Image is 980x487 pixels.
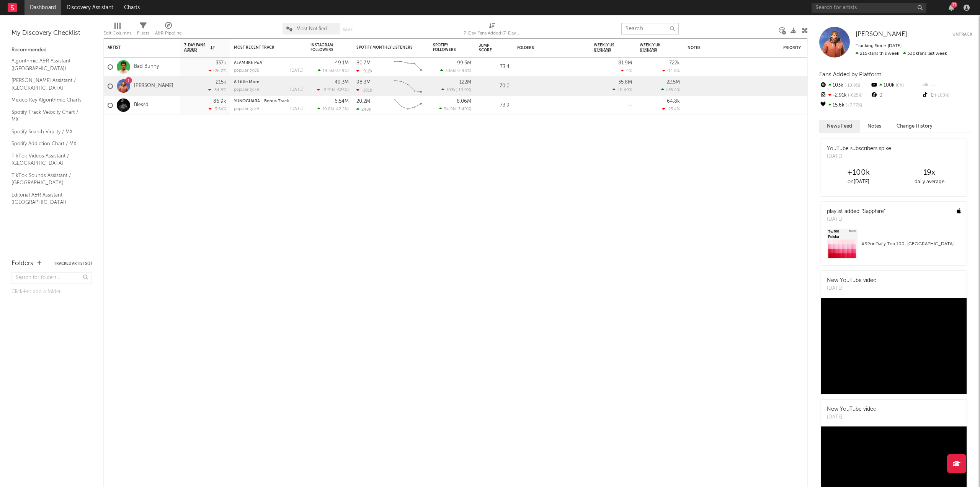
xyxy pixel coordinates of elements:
[445,69,455,73] span: 306k
[856,31,907,38] a: [PERSON_NAME]
[934,93,949,98] span: -100 %
[921,80,972,90] div: --
[391,77,425,96] svg: Chart title
[479,43,498,52] div: Jump Score
[356,88,372,93] div: -101k
[889,120,940,133] button: Change History
[439,107,471,112] div: ( )
[335,61,349,66] div: 49.1M
[819,80,870,90] div: 103k
[209,107,226,112] div: -3.54 %
[861,239,961,249] div: # 92 on Daily Top 100: [GEOGRAPHIC_DATA]
[356,80,371,85] div: 98.3M
[952,31,972,38] button: Untrack
[456,107,470,112] span: -3.49 %
[216,61,226,66] div: 337k
[856,51,899,56] span: 215k fans this week
[827,413,877,421] div: [DATE]
[323,69,333,73] span: 19.5k
[819,100,870,110] div: 15.6k
[856,31,907,38] span: [PERSON_NAME]
[456,69,470,73] span: -2.98 %
[457,88,470,92] span: -10.9 %
[290,107,303,111] div: [DATE]
[155,29,182,38] div: A&R Pipeline
[827,145,891,153] div: YouTube subscribers spike
[618,80,632,85] div: 35.8M
[870,80,921,90] div: 100k
[11,272,92,284] input: Search for folders...
[662,68,680,73] div: -14.8 %
[234,80,303,84] div: A Little More
[11,46,92,55] div: Recommended
[155,19,182,41] div: A&R Pipeline
[234,69,259,73] div: popularity: 85
[821,229,967,265] a: #92onDaily Top 100: [GEOGRAPHIC_DATA]
[103,19,131,41] div: Edit Columns
[666,80,680,85] div: 22.5M
[612,87,632,92] div: +0.49 %
[54,262,92,266] button: Tracked Artists(3)
[827,285,877,292] div: [DATE]
[594,43,621,52] span: Weekly US Streams
[464,29,521,38] div: 7-Day Fans Added (7-Day Fans Added)
[11,128,84,136] a: Spotify Search Virality / MX
[290,88,303,92] div: [DATE]
[11,171,84,187] a: TikTok Sounds Assistant / [GEOGRAPHIC_DATA]
[667,99,680,104] div: 64.8k
[317,87,349,92] div: ( )
[895,84,904,88] span: 0 %
[234,107,259,111] div: popularity: 59
[827,216,885,223] div: [DATE]
[234,45,291,50] div: Most Recent Track
[335,80,349,85] div: 49.3M
[216,80,226,85] div: 215k
[11,29,92,38] div: My Discovery Checklist
[290,69,303,73] div: [DATE]
[11,57,84,72] a: Algorithmic A&R Assistant ([GEOGRAPHIC_DATA])
[103,29,131,38] div: Edit Columns
[296,26,327,31] span: Most Notified
[843,84,860,88] span: -10.9 %
[823,177,894,187] div: on [DATE]
[844,103,862,108] span: +7.77 %
[894,177,965,187] div: daily average
[894,168,965,177] div: 19 x
[356,45,414,50] div: Spotify Monthly Listeners
[335,99,349,104] div: 6.54M
[11,152,84,167] a: TikTok Videos Assistant / [GEOGRAPHIC_DATA]
[234,61,262,65] a: ALAMBRE PúA
[819,120,860,133] button: News Feed
[662,107,680,112] div: -23.4 %
[391,57,425,77] svg: Chart title
[688,46,764,50] div: Notes
[446,88,456,92] span: 103k
[134,102,149,108] a: Blessd
[856,44,902,48] span: Tracking Since: [DATE]
[11,76,84,92] a: [PERSON_NAME] Assistant / [GEOGRAPHIC_DATA]
[827,405,877,413] div: New YouTube video
[317,107,349,112] div: ( )
[812,3,926,13] input: Search for artists
[621,23,679,34] input: Search...
[860,120,889,133] button: Notes
[234,61,303,65] div: ALAMBRE PúA
[444,107,455,112] span: 54.9k
[343,28,353,32] button: Save
[208,87,226,92] div: -34.8 %
[921,90,972,100] div: 0
[11,108,84,124] a: Spotify Track Velocity Chart / MX
[783,46,814,50] div: Priority
[11,191,84,207] a: Editorial A&R Assistant ([GEOGRAPHIC_DATA])
[823,168,894,177] div: +100k
[356,61,371,66] div: 80.7M
[861,209,885,214] a: "Sapphire"
[234,88,259,92] div: popularity: 79
[618,61,632,66] div: 81.9M
[11,96,84,104] a: Mexico Key Algorithmic Charts
[621,68,632,73] div: -1 %
[441,87,471,92] div: ( )
[827,277,877,285] div: New YouTube video
[819,90,870,100] div: -2.91k
[827,153,891,161] div: [DATE]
